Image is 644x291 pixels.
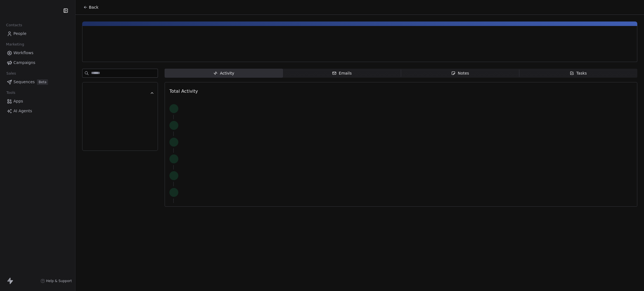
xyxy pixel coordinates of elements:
span: Marketing [4,40,27,49]
a: Apps [4,97,71,106]
a: Help & Support [41,279,72,283]
span: People [13,31,27,37]
span: Beta [37,79,48,85]
button: Back [80,2,102,12]
div: Notes [451,70,469,76]
span: Sales [4,69,18,78]
span: Total Activity [169,89,198,94]
span: Workflows [13,50,34,56]
span: Campaigns [13,60,35,66]
a: SequencesBeta [4,77,71,87]
span: Contacts [4,21,25,29]
span: Help & Support [46,279,72,283]
a: AI Agents [4,106,71,116]
div: Tasks [570,70,587,76]
span: Back [89,4,98,10]
a: People [4,29,71,38]
a: Campaigns [4,58,71,67]
span: Sequences [13,79,35,85]
span: Tools [4,89,18,97]
div: Emails [332,70,352,76]
span: AI Agents [13,108,32,114]
a: Workflows [4,48,71,58]
span: Apps [13,98,23,104]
